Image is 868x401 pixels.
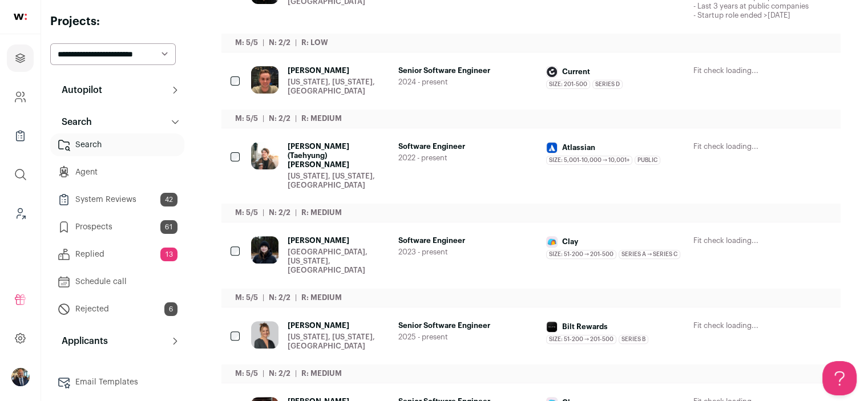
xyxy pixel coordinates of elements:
[269,370,290,377] span: N: 2/2
[288,78,389,96] div: [US_STATE], [US_STATE], [GEOGRAPHIC_DATA]
[50,270,184,293] a: Schedule call
[11,368,30,386] img: 18202275-medium_jpg
[235,209,258,216] span: M: 5/5
[160,248,177,261] span: 13
[562,143,595,152] span: Atlassian
[398,153,536,163] span: 2022 - present
[592,80,623,89] span: Series D
[398,236,536,245] span: Software Engineer
[398,333,536,342] span: 2025 - present
[546,250,616,259] span: Size: 51-200 → 201-500
[398,78,536,87] span: 2024 - present
[50,371,184,394] a: Email Templates
[546,335,616,344] span: Size: 51-200 → 201-500
[251,66,831,114] a: [PERSON_NAME] [US_STATE], [US_STATE], [GEOGRAPHIC_DATA] Senior Software Engineer 2024 - present C...
[14,14,27,20] img: wellfound-shorthand-0d5821cbd27db2630d0214b213865d53afaa358527fdda9d0ea32b1df1b89c2c.svg
[7,44,34,72] a: Projects
[235,38,328,47] ul: | |
[301,209,342,216] span: R: Medium
[619,250,680,259] span: Series A → Series C
[11,368,30,386] button: Open dropdown
[50,188,184,211] a: System Reviews42
[398,142,536,151] span: Software Engineer
[50,161,184,184] a: Agent
[288,142,389,169] span: [PERSON_NAME] (Taehyung) [PERSON_NAME]
[235,369,342,378] ul: | |
[55,334,108,348] p: Applicants
[235,293,342,302] ul: | |
[288,333,389,351] div: [US_STATE], [US_STATE], [GEOGRAPHIC_DATA]
[269,39,290,46] span: N: 2/2
[546,80,590,89] span: Size: 201-500
[164,302,177,316] span: 6
[562,237,578,246] span: Clay
[55,115,92,129] p: Search
[160,220,177,234] span: 61
[288,236,389,245] span: [PERSON_NAME]
[251,321,831,369] a: [PERSON_NAME] [US_STATE], [US_STATE], [GEOGRAPHIC_DATA] Senior Software Engineer 2025 - present B...
[288,248,389,275] div: [GEOGRAPHIC_DATA], [US_STATE], [GEOGRAPHIC_DATA]
[562,322,608,331] span: Bilt Rewards
[7,83,34,111] a: Company and ATS Settings
[251,66,278,94] img: 676cd01967917066978d037356c5ebddd8809e7ead04b45409838eaf77830ce0
[693,321,831,330] div: Fit check loading...
[160,193,177,206] span: 42
[55,83,102,97] p: Autopilot
[50,14,184,30] h2: Projects:
[269,115,290,122] span: N: 2/2
[50,79,184,102] button: Autopilot
[301,115,342,122] span: R: Medium
[50,298,184,321] a: Rejected6
[50,133,184,156] a: Search
[398,248,536,257] span: 2023 - present
[301,370,342,377] span: R: Medium
[546,156,632,165] span: Size: 5,001-10,000 → 10,001+
[398,66,536,75] span: Senior Software Engineer
[547,143,557,153] img: 9a9ba618d49976d33d4f5e77a75d2b314db58c097c30aa7ce80b8d52d657e064.jpg
[547,322,557,332] img: 481259248a8ef6811856116cacea1abb50dc92aaaf055f35d86684da4cd4f71c.jpg
[235,115,258,122] span: M: 5/5
[50,330,184,353] button: Applicants
[235,370,258,377] span: M: 5/5
[235,114,342,123] ul: | |
[619,335,648,344] span: Series B
[235,294,258,301] span: M: 5/5
[251,236,831,293] a: [PERSON_NAME] [GEOGRAPHIC_DATA], [US_STATE], [GEOGRAPHIC_DATA] Software Engineer 2023 - present C...
[562,67,590,76] span: Current
[235,208,342,217] ul: | |
[50,216,184,238] a: Prospects61
[547,237,557,247] img: 5cba2512140d16cc5883c0f8f76f2ec3f5f6b26897091b275735956a24a05636.jpg
[301,39,328,46] span: R: Low
[635,156,660,165] span: Public
[288,172,389,190] div: [US_STATE], [US_STATE], [GEOGRAPHIC_DATA]
[251,236,278,264] img: 847bfbe462903cd6c5d76a51a6f467cdb119e0b56f20d5df0fa8096bee5f47a2
[251,321,278,349] img: a9e7107ef314707342e321132d479ac2b315935998152b34c3a2db5f83c92790.jpg
[50,243,184,266] a: Replied13
[398,321,536,330] span: Senior Software Engineer
[7,122,34,149] a: Company Lists
[269,294,290,301] span: N: 2/2
[693,236,831,245] div: Fit check loading...
[251,142,831,208] a: [PERSON_NAME] (Taehyung) [PERSON_NAME] [US_STATE], [US_STATE], [GEOGRAPHIC_DATA] Software Enginee...
[235,39,258,46] span: M: 5/5
[547,67,557,77] img: 8f8161ff9a74f26199c24f2ff89284c55a11042bb034b873c3163d0ff43888a6.png
[288,321,389,330] span: [PERSON_NAME]
[7,200,34,227] a: Leads (Backoffice)
[288,66,389,75] span: [PERSON_NAME]
[693,66,831,75] div: Fit check loading...
[301,294,342,301] span: R: Medium
[822,361,857,395] iframe: Help Scout Beacon - Open
[50,111,184,133] button: Search
[251,142,278,169] img: 162194596ca2b8f8bd5331fdf32768a5069c1092e0c3829fc620b16cb989a49e
[269,209,290,216] span: N: 2/2
[693,142,831,151] div: Fit check loading...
